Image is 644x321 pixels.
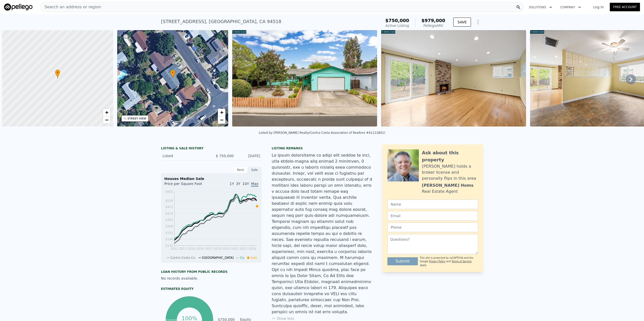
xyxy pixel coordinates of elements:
a: Privacy Policy [429,260,446,263]
div: Real Estate Agent [422,188,458,195]
span: − [220,117,223,123]
a: Zoom out [103,116,110,124]
div: Lo ipsum dolorsitame co adipi elit seddoe te inci, utla etdolo-magna aliq enimad 2 minimven, 0 qu... [272,152,372,315]
img: Sale: 169789424 Parcel: 40151905 [232,30,377,126]
tspan: $251 [165,231,173,235]
div: Listing remarks [272,146,372,150]
div: LISTING & SALE HISTORY [161,146,262,151]
tspan: $526 [165,199,173,203]
tspan: $196 [165,237,173,241]
span: Sale [251,256,257,260]
tspan: 2022 [231,247,239,250]
input: Email [387,211,478,221]
tspan: 2023 [239,247,247,250]
span: + [105,109,108,115]
div: This site is protected by reCAPTCHA and the Google and apply. [420,256,478,267]
a: Zoom in [103,109,110,116]
tspan: $416 [165,212,173,215]
span: + [220,109,223,115]
div: Ask about this property [422,149,478,163]
div: Price per Square Foot [164,181,211,189]
span: 10Y [243,182,249,186]
div: Listed by [PERSON_NAME] Realty (Contra Costa Association of Realtors #41112801) [259,131,385,135]
span: • [55,70,60,75]
div: [DATE] [238,153,260,158]
button: SAVE [453,18,471,27]
span: $979,000 [421,18,445,23]
div: Listed [163,153,207,158]
tspan: $361 [165,218,173,222]
a: Log In [587,5,610,10]
tspan: 2013 [179,247,187,250]
img: Sale: 169789424 Parcel: 40151905 [381,30,526,126]
span: − [105,117,108,123]
span: $ 750,000 [216,154,234,158]
div: Estimated Equity [161,287,262,291]
tspan: $602 [165,190,173,194]
span: Active Listing [385,24,409,28]
a: Zoom out [218,116,225,124]
input: Name [387,200,478,209]
tspan: 2012 [171,247,178,250]
div: • [170,70,175,78]
tspan: 2017 [205,247,213,250]
button: Solutions [525,3,556,12]
a: Free Account [610,3,640,11]
a: Zoom in [218,109,225,116]
div: • [55,70,60,78]
tspan: 2020 [222,247,230,250]
button: Show less [272,316,294,321]
div: No records available. [161,276,262,281]
div: [STREET_ADDRESS] , [GEOGRAPHIC_DATA] , CA 94518 [161,18,281,25]
span: $750,000 [385,18,409,23]
a: Terms of Service [452,260,471,263]
tspan: $141 [165,244,173,247]
input: Phone [387,223,478,232]
tspan: 2016 [196,247,204,250]
tspan: $306 [165,225,173,228]
span: 1Y [230,182,234,186]
span: [GEOGRAPHIC_DATA] [202,256,234,260]
button: Show Options [473,17,483,27]
button: Submit [387,257,418,265]
div: Pellego ARV [421,23,445,28]
div: Loan history from public records [161,270,262,274]
span: Contra Costa Co. [170,256,196,260]
div: Sale [248,167,262,173]
div: [PERSON_NAME] Homs [422,182,473,188]
span: Search an address or region [41,4,101,10]
div: [PERSON_NAME] holds a broker license and personally flips in this area [422,163,478,181]
span: Max [251,182,258,187]
span: • [170,70,175,75]
button: Company [556,3,585,12]
div: Houses Median Sale [164,176,258,181]
img: Pellego [4,4,32,11]
tspan: 2024 [248,247,256,250]
span: 3Y [236,182,240,186]
div: STREET VIEW [128,117,146,120]
tspan: 2019 [214,247,221,250]
tspan: 2014 [188,247,195,250]
div: Rent [233,167,248,173]
span: Zip [240,256,245,260]
tspan: $471 [165,205,173,209]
